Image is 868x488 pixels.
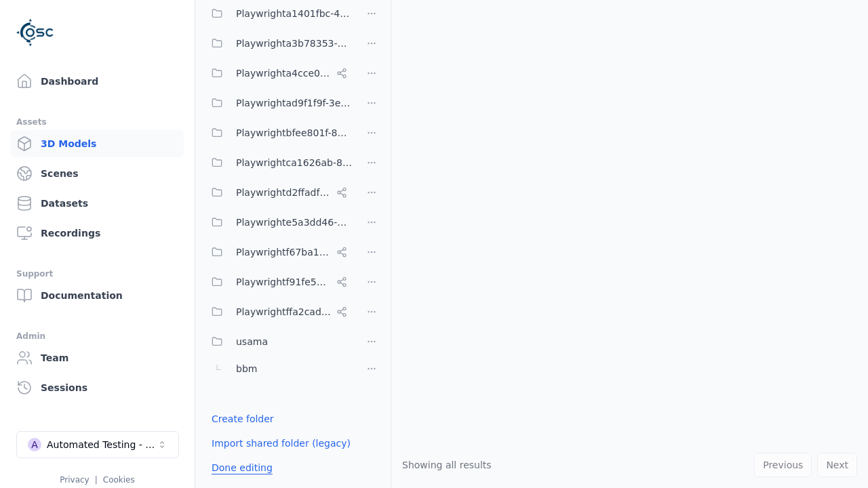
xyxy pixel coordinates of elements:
button: Playwrightf91fe523-dd75-44f3-a953-451f6070cb42 [203,268,353,296]
a: Import shared folder (legacy) [212,436,351,450]
span: Playwrighta1401fbc-43d7-48dd-a309-be935d99d708 [236,5,353,22]
span: Playwrightca1626ab-8cec-4ddc-b85a-2f9392fe08d1 [236,155,353,171]
div: Support [16,266,178,282]
span: Playwrightd2ffadf0-c973-454c-8fcf-dadaeffcb802 [236,184,331,201]
span: Playwrighta3b78353-5999-46c5-9eab-70007203469a [236,35,353,52]
button: Playwrighta4cce06a-a8e6-4c0d-bfc1-93e8d78d750a [203,60,353,87]
span: Playwrightbfee801f-8be1-42a6-b774-94c49e43b650 [236,125,353,141]
a: Cookies [103,475,135,485]
span: | [95,475,98,485]
img: Logo [16,14,54,52]
span: Playwrighta4cce06a-a8e6-4c0d-bfc1-93e8d78d750a [236,65,331,81]
button: Playwrightad9f1f9f-3e6a-4231-8f19-c506bf64a382 [203,89,353,117]
a: Team [11,344,184,371]
span: bbm [236,361,257,377]
button: Import shared folder (legacy) [203,431,359,455]
a: Documentation [11,282,184,309]
span: Playwrightf91fe523-dd75-44f3-a953-451f6070cb42 [236,274,331,290]
a: Sessions [11,374,184,401]
div: Automated Testing - Playwright [47,438,157,451]
a: Scenes [11,160,184,187]
span: Playwrightffa2cad8-0214-4c2f-a758-8e9593c5a37e [236,304,331,320]
button: Playwrightffa2cad8-0214-4c2f-a758-8e9593c5a37e [203,298,353,325]
button: usama [203,328,353,355]
div: Admin [16,328,178,344]
button: bbm [203,355,353,382]
button: Create folder [203,407,282,431]
button: Playwrighta3b78353-5999-46c5-9eab-70007203469a [203,30,353,57]
button: Playwrightd2ffadf0-c973-454c-8fcf-dadaeffcb802 [203,179,353,206]
a: Dashboard [11,68,184,95]
a: Recordings [11,220,184,247]
a: Datasets [11,190,184,217]
button: Playwrightca1626ab-8cec-4ddc-b85a-2f9392fe08d1 [203,149,353,176]
button: Playwrightbfee801f-8be1-42a6-b774-94c49e43b650 [203,119,353,146]
span: usama [236,333,268,350]
div: A [28,438,41,451]
button: Playwrightf67ba199-386a-42d1-aebc-3b37e79c7296 [203,239,353,266]
button: Select a workspace [16,431,179,458]
div: Assets [16,114,178,130]
button: Done editing [203,455,281,480]
a: 3D Models [11,130,184,157]
span: Showing all results [402,460,492,470]
span: Playwrightf67ba199-386a-42d1-aebc-3b37e79c7296 [236,244,331,260]
button: Playwrighte5a3dd46-1810-4218-8a13-36771b1915d1 [203,209,353,236]
span: Playwrighte5a3dd46-1810-4218-8a13-36771b1915d1 [236,214,353,230]
a: Create folder [212,412,274,426]
span: Playwrightad9f1f9f-3e6a-4231-8f19-c506bf64a382 [236,95,353,111]
a: Privacy [60,475,89,485]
